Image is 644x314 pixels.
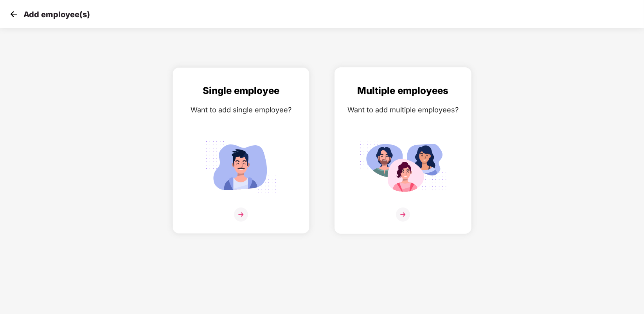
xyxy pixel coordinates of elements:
div: Single employee [181,83,301,98]
div: Multiple employees [343,83,463,98]
img: svg+xml;base64,PHN2ZyB4bWxucz0iaHR0cDovL3d3dy53My5vcmcvMjAwMC9zdmciIHdpZHRoPSIzMCIgaGVpZ2h0PSIzMC... [8,8,20,20]
div: Want to add single employee? [181,104,301,115]
img: svg+xml;base64,PHN2ZyB4bWxucz0iaHR0cDovL3d3dy53My5vcmcvMjAwMC9zdmciIHdpZHRoPSIzNiIgaGVpZ2h0PSIzNi... [396,208,410,222]
img: svg+xml;base64,PHN2ZyB4bWxucz0iaHR0cDovL3d3dy53My5vcmcvMjAwMC9zdmciIGlkPSJNdWx0aXBsZV9lbXBsb3llZS... [359,137,447,198]
img: svg+xml;base64,PHN2ZyB4bWxucz0iaHR0cDovL3d3dy53My5vcmcvMjAwMC9zdmciIGlkPSJTaW5nbGVfZW1wbG95ZWUiIH... [197,137,285,198]
img: svg+xml;base64,PHN2ZyB4bWxucz0iaHR0cDovL3d3dy53My5vcmcvMjAwMC9zdmciIHdpZHRoPSIzNiIgaGVpZ2h0PSIzNi... [234,208,248,222]
p: Add employee(s) [23,10,90,19]
div: Want to add multiple employees? [343,104,463,115]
